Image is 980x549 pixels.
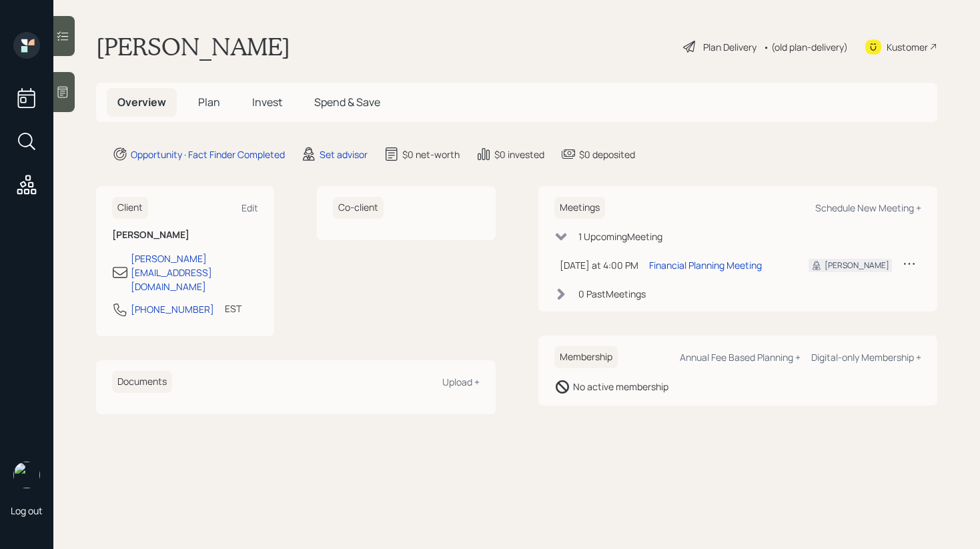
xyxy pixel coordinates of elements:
div: $0 deposited [579,147,635,161]
div: No active membership [573,380,668,394]
span: Overview [117,95,166,109]
span: Spend & Save [314,95,380,109]
div: Set advisor [320,147,368,161]
img: retirable_logo.png [13,462,40,488]
div: Digital-only Membership + [811,351,921,364]
h6: Co-client [333,197,384,219]
div: 0 Past Meeting s [578,287,646,301]
h6: Meetings [554,197,605,219]
div: 1 Upcoming Meeting [578,229,662,243]
div: [PERSON_NAME] [825,259,889,271]
div: Upload + [442,376,480,388]
div: Edit [241,201,258,214]
div: [DATE] at 4:00 PM [560,258,638,272]
div: Opportunity · Fact Finder Completed [131,147,285,161]
div: Log out [11,504,43,517]
div: EST [225,302,241,316]
span: Invest [252,95,282,109]
div: Financial Planning Meeting [649,258,762,272]
div: • (old plan-delivery) [763,40,848,54]
div: [PERSON_NAME][EMAIL_ADDRESS][DOMAIN_NAME] [131,251,258,294]
div: Plan Delivery [703,40,757,54]
div: Annual Fee Based Planning + [680,351,801,364]
span: Plan [198,95,220,109]
h6: [PERSON_NAME] [112,229,258,241]
div: $0 invested [494,147,544,161]
h6: Documents [112,371,172,393]
div: Kustomer [887,40,928,54]
div: $0 net-worth [402,147,460,161]
h6: Membership [554,346,618,368]
h1: [PERSON_NAME] [96,32,290,61]
div: [PHONE_NUMBER] [131,302,214,316]
div: Schedule New Meeting + [815,201,921,214]
h6: Client [112,197,148,219]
